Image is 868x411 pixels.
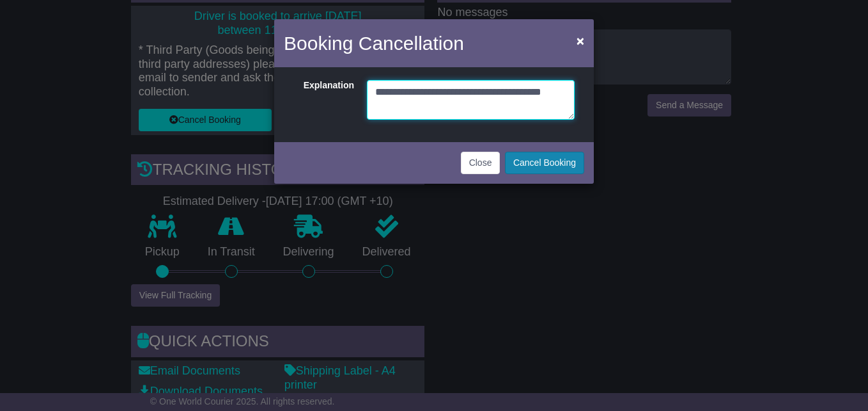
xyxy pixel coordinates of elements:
button: Close [570,28,591,54]
button: Close [461,152,500,174]
h4: Booking Cancellation [284,29,464,58]
label: Explanation [287,80,360,117]
span: × [577,33,584,48]
button: Cancel Booking [505,152,584,174]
